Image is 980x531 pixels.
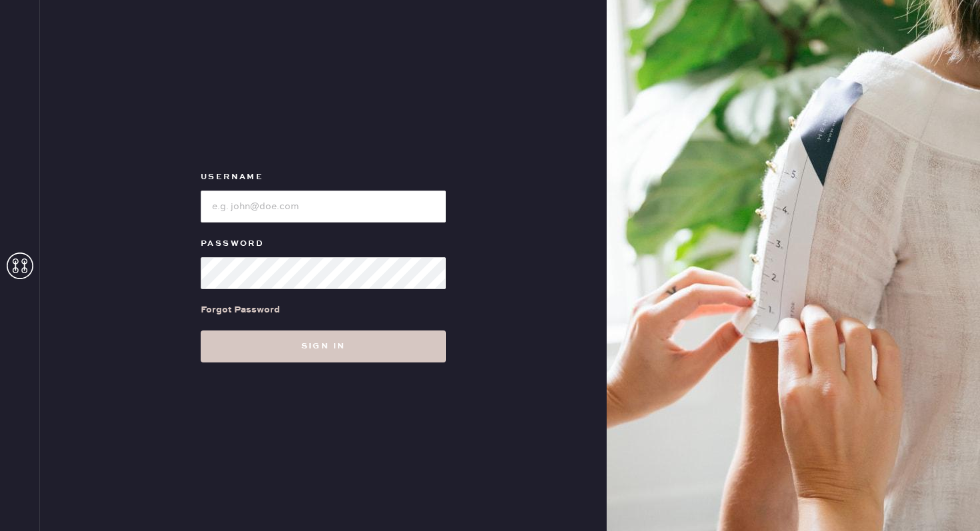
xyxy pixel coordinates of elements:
input: e.g. john@doe.com [201,191,446,223]
button: Sign in [201,330,446,362]
label: Username [201,169,446,185]
a: Forgot Password [201,289,280,330]
label: Password [201,236,446,252]
div: Forgot Password [201,302,280,317]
